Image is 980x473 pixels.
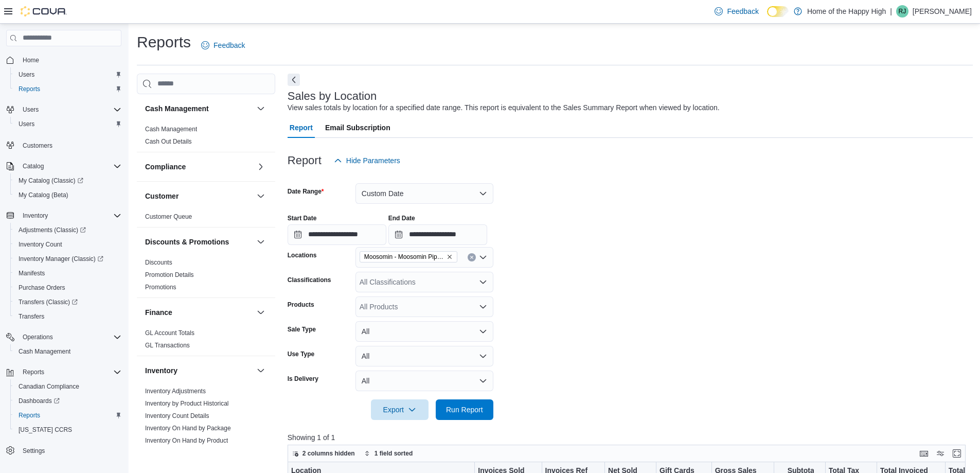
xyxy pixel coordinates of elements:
a: GL Transactions [145,342,190,349]
span: Reports [19,411,40,419]
span: Run Report [446,405,483,415]
span: Customer Queue [145,213,192,221]
button: Hide Parameters [330,150,404,171]
span: Users [14,118,121,130]
button: Settings [2,443,126,458]
div: Ryan Jones [896,5,908,17]
span: Inventory On Hand by Product [145,436,228,445]
a: Promotion Details [145,271,194,278]
span: Dashboards [14,395,121,407]
button: Reports [2,365,126,379]
span: My Catalog (Beta) [19,191,68,199]
span: GL Account Totals [145,329,194,337]
h3: Customer [145,191,179,201]
span: Operations [23,333,53,341]
span: Reports [14,409,121,422]
span: Feedback [727,6,758,16]
label: Classifications [288,276,331,284]
h3: Report [288,154,322,167]
span: Inventory On Hand by Package [145,424,231,432]
span: Report [290,117,313,138]
span: Inventory Manager (Classic) [19,255,103,263]
span: Inventory [23,212,48,220]
button: Cash Management [10,344,126,359]
span: Catalog [23,162,44,170]
button: Open list of options [479,303,487,311]
button: Inventory [255,364,267,377]
button: Catalog [2,159,126,173]
a: Transfers [14,310,48,323]
button: Compliance [145,162,253,172]
span: My Catalog (Classic) [14,174,121,187]
label: Locations [288,251,317,259]
span: Promotion Details [145,271,194,279]
span: Hide Parameters [346,155,400,166]
a: Customers [19,139,57,152]
button: Customers [2,137,126,152]
span: Purchase Orders [14,282,121,294]
span: Inventory Count [14,238,121,251]
button: All [355,321,493,342]
input: Press the down key to open a popover containing a calendar. [388,224,487,245]
a: Inventory by Product Historical [145,400,229,407]
span: Washington CCRS [14,424,121,436]
button: Purchase Orders [10,281,126,295]
span: Users [14,68,121,81]
label: Sale Type [288,325,316,334]
a: Inventory Manager (Classic) [10,252,126,266]
h3: Inventory [145,365,177,376]
button: Catalog [19,160,48,172]
span: Customers [23,142,52,150]
button: Users [2,102,126,117]
button: Open list of options [479,278,487,286]
span: Adjustments (Classic) [19,226,86,234]
a: Dashboards [10,394,126,408]
span: Inventory Manager (Classic) [14,253,121,265]
span: Cash Out Details [145,137,192,146]
label: Start Date [288,214,317,222]
button: All [355,346,493,366]
span: Canadian Compliance [14,380,121,393]
span: GL Transactions [145,341,190,349]
button: Discounts & Promotions [255,236,267,248]
input: Dark Mode [767,6,789,17]
span: Reports [19,366,121,378]
span: Moosomin - Moosomin Pipestone - Fire & Flower [364,252,444,262]
a: My Catalog (Classic) [14,174,87,187]
button: Operations [19,331,57,343]
button: Keyboard shortcuts [918,447,930,460]
span: Users [23,106,39,114]
a: Customer Queue [145,213,192,220]
a: Reports [14,409,44,422]
span: Settings [23,447,45,455]
button: Run Report [436,399,493,420]
button: Next [288,74,300,86]
a: Cash Management [145,126,197,133]
span: Cash Management [14,345,121,358]
button: Display options [934,447,947,460]
div: View sales totals by location for a specified date range. This report is equivalent to the Sales ... [288,102,720,113]
button: Reports [19,366,48,378]
a: Inventory Count Details [145,412,209,419]
button: Custom Date [355,183,493,204]
button: Finance [145,307,253,318]
span: Discounts [145,258,172,267]
a: Home [19,54,43,66]
span: Users [19,103,121,116]
span: Purchase Orders [19,284,65,292]
button: 2 columns hidden [288,447,359,460]
button: Users [19,103,43,116]
span: Users [19,71,34,79]
span: 1 field sorted [375,449,413,458]
button: Compliance [255,161,267,173]
button: Export [371,399,429,420]
button: Discounts & Promotions [145,237,253,247]
a: My Catalog (Classic) [10,173,126,188]
span: Operations [19,331,121,343]
button: Reports [10,82,126,96]
a: Transfers (Classic) [10,295,126,309]
span: Customers [19,138,121,151]
a: Promotions [145,284,176,291]
span: Transfers (Classic) [19,298,78,306]
span: Inventory Count [19,240,62,249]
